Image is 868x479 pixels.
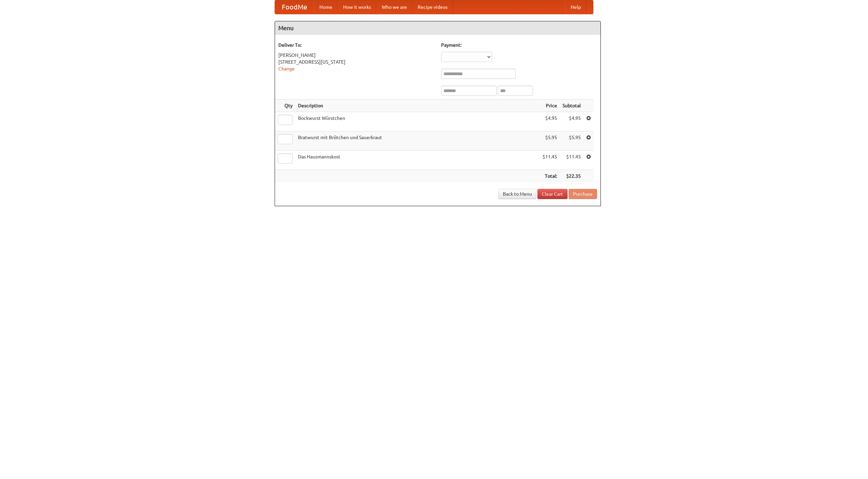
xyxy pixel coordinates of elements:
[441,42,597,48] h5: Payment:
[498,189,536,199] a: Back to Menu
[278,52,434,59] div: [PERSON_NAME]
[540,151,560,170] td: $11.45
[376,0,412,14] a: Who we are
[278,59,434,65] div: [STREET_ADDRESS][US_STATE]
[295,131,540,151] td: Bratwurst mit Brötchen und Sauerkraut
[295,100,540,112] th: Description
[275,100,295,112] th: Qty
[295,112,540,131] td: Bockwurst Würstchen
[338,0,376,14] a: How it works
[560,151,584,170] td: $11.45
[540,112,560,131] td: $4.95
[295,151,540,170] td: Das Hausmannskost
[275,21,600,35] h4: Menu
[540,100,560,112] th: Price
[560,100,584,112] th: Subtotal
[537,189,568,199] a: Clear Cart
[275,0,314,14] a: FoodMe
[412,0,453,14] a: Recipe videos
[540,131,560,151] td: $5.95
[560,112,584,131] td: $4.95
[540,170,560,182] th: Total:
[278,66,295,71] a: Change
[560,170,584,182] th: $22.35
[565,0,586,14] a: Help
[278,42,434,48] h5: Deliver To:
[314,0,338,14] a: Home
[560,131,584,151] td: $5.95
[569,189,597,199] button: Purchase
